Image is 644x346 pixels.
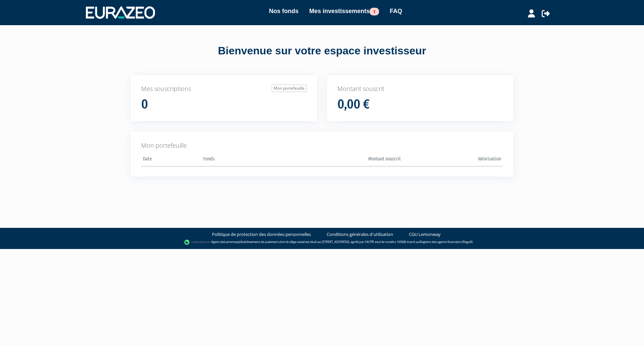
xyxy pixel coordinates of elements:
th: Fonds [202,154,302,166]
img: logo-lemonway.png [184,239,210,246]
p: Mes souscriptions [141,85,307,93]
div: - Agent de (établissement de paiement dont le siège social est situé au [STREET_ADDRESS], agréé p... [7,239,637,246]
a: Politique de protection des données personnelles [212,231,311,238]
p: Mon portefeuille [141,141,503,150]
a: Mes investissements1 [309,6,379,16]
p: Montant souscrit [337,85,503,93]
h1: 0,00 € [337,97,370,111]
a: Lemonway [224,240,239,244]
a: Nos fonds [269,6,299,16]
img: 1732889491-logotype_eurazeo_blanc_rvb.png [86,6,155,18]
a: Registre des agents financiers (Regafi) [420,240,473,244]
th: Date [141,154,202,166]
th: Montant souscrit [302,154,402,166]
a: Mon portefeuille [272,85,307,92]
a: CGU Lemonway [409,231,441,238]
h1: 0 [141,97,148,111]
div: Bienvenue sur votre espace investisseur [116,43,528,59]
a: Conditions générales d'utilisation [327,231,393,238]
span: 1 [370,8,379,15]
a: FAQ [390,6,402,16]
th: Valorisation [402,154,503,166]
